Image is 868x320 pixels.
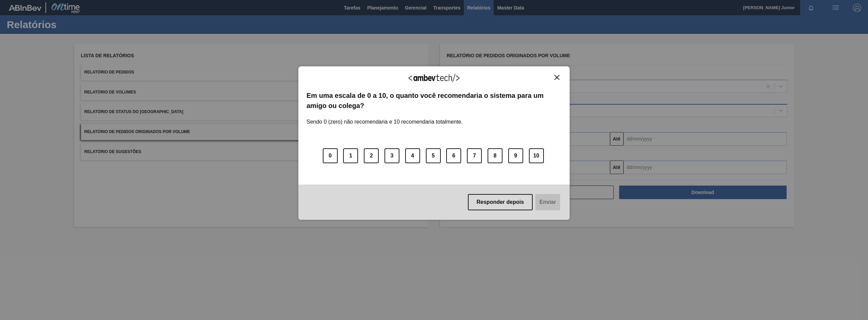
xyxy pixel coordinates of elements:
button: 3 [384,148,399,163]
button: 0 [323,148,338,163]
label: Sendo 0 (zero) não recomendaria e 10 recomendaria totalmente. [307,111,463,125]
button: 8 [488,148,502,163]
button: Close [552,74,561,80]
label: Em uma escala de 0 a 10, o quanto você recomendaria o sistema para um amigo ou colega? [307,90,561,111]
button: 1 [343,148,358,163]
button: 10 [529,148,544,163]
button: Responder depois [468,194,533,210]
button: 4 [405,148,420,163]
button: 2 [364,148,379,163]
button: 6 [446,148,461,163]
button: 9 [508,148,523,163]
img: Close [554,75,559,80]
img: Logo Ambevtech [409,74,459,82]
button: 7 [467,148,482,163]
button: 5 [426,148,441,163]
